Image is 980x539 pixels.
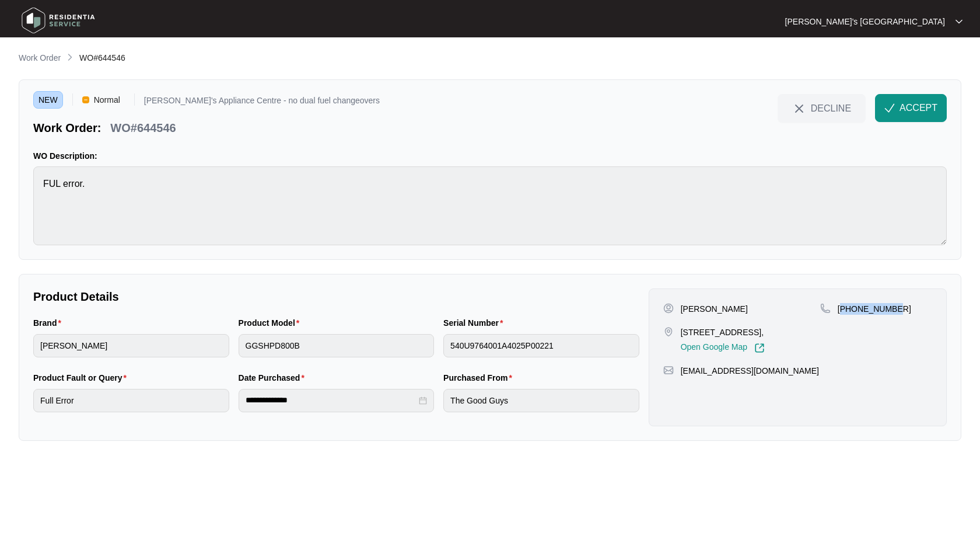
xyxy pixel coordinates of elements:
img: dropdown arrow [956,19,963,25]
img: check-Icon [884,103,895,113]
label: Purchased From [443,372,517,384]
img: chevron-right [65,53,75,62]
span: DECLINE [811,102,851,114]
img: residentia service logo [17,3,99,38]
p: [PERSON_NAME]'s Appliance Centre - no dual fuel changeovers [144,96,380,109]
input: Serial Number [443,334,639,357]
textarea: FUL error. [33,166,947,245]
input: Purchased From [443,389,639,412]
img: close-Icon [792,102,806,116]
input: Product Fault or Query [33,389,229,412]
button: close-IconDECLINE [778,94,866,122]
img: Link-External [754,343,765,353]
img: map-pin [663,326,674,337]
p: Work Order: [33,120,101,136]
p: [EMAIL_ADDRESS][DOMAIN_NAME] [681,365,819,377]
span: NEW [33,91,63,109]
label: Serial Number [443,317,508,329]
a: Open Google Map [681,343,765,353]
img: map-pin [663,365,674,375]
span: WO#644546 [79,53,125,62]
p: [STREET_ADDRESS], [681,326,765,338]
span: ACCEPT [900,101,937,115]
input: Date Purchased [246,394,417,406]
input: Product Model [239,334,435,357]
a: Work Order [16,52,63,65]
p: [PHONE_NUMBER] [838,303,911,315]
label: Product Fault or Query [33,372,131,384]
span: Normal [89,91,125,109]
img: map-pin [820,303,831,314]
p: [PERSON_NAME]'s [GEOGRAPHIC_DATA] [785,16,945,27]
label: Product Model [239,317,304,329]
img: Vercel Logo [82,96,89,103]
p: WO#644546 [110,120,176,136]
p: WO Description: [33,150,947,162]
button: check-IconACCEPT [875,94,947,122]
p: Work Order [19,52,61,64]
p: [PERSON_NAME] [681,303,748,315]
p: Product Details [33,288,639,305]
label: Brand [33,317,66,329]
img: user-pin [663,303,674,314]
input: Brand [33,334,229,357]
label: Date Purchased [239,372,309,384]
